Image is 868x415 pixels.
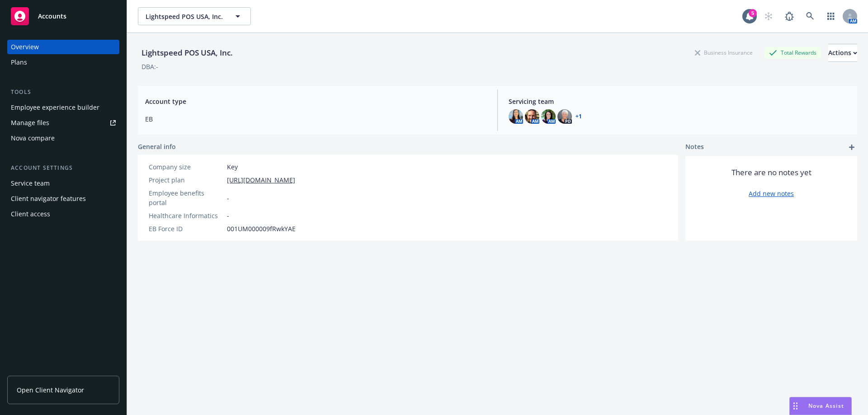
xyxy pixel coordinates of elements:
a: Accounts [7,4,119,29]
span: Key [227,162,238,172]
span: There are no notes yet [731,167,811,178]
a: Start snowing [759,7,778,25]
button: Nova Assist [789,397,852,415]
div: Nova compare [11,131,55,145]
div: Manage files [11,116,49,130]
span: Account type [145,97,486,106]
div: Total Rewards [764,47,821,58]
button: Lightspeed POS USA, Inc. [138,7,251,25]
div: Employee benefits portal [149,188,223,207]
a: Manage files [7,116,119,130]
div: Lightspeed POS USA, Inc. [138,47,236,59]
div: Plans [11,55,27,70]
span: Notes [685,142,704,153]
a: Overview [7,40,119,54]
span: EB [145,114,486,124]
button: Actions [828,44,857,62]
span: - [227,193,229,203]
div: Account settings [7,163,119,173]
div: Company size [149,162,223,172]
a: Add new notes [749,189,794,198]
div: Business Insurance [690,47,757,58]
span: Nova Assist [808,402,844,410]
div: Overview [11,40,39,54]
span: Open Client Navigator [17,385,84,395]
a: +1 [576,114,582,119]
span: 001UM000009fRwkYAE [227,224,296,233]
a: Report a Bug [780,7,798,25]
a: Client navigator features [7,191,119,206]
div: Drag to move [790,397,801,415]
a: add [846,142,857,153]
img: photo [509,109,523,124]
div: Actions [828,44,857,61]
div: Employee experience builder [11,100,99,115]
a: Client access [7,207,119,221]
a: Service team [7,176,119,191]
img: photo [541,109,556,124]
span: - [227,211,229,220]
div: Project plan [149,175,223,185]
a: Switch app [822,7,840,25]
span: Servicing team [509,97,850,106]
div: EB Force ID [149,224,223,233]
div: 5 [749,9,757,17]
div: Service team [11,176,50,191]
img: photo [557,109,572,124]
a: [URL][DOMAIN_NAME] [227,175,295,185]
span: Lightspeed POS USA, Inc. [146,12,224,21]
span: Accounts [38,13,66,20]
a: Plans [7,55,119,70]
a: Nova compare [7,131,119,145]
div: Client access [11,207,50,221]
div: Client navigator features [11,191,86,206]
span: General info [138,142,176,151]
div: DBA: - [142,62,158,71]
div: Healthcare Informatics [149,211,223,220]
a: Search [801,7,819,25]
a: Employee experience builder [7,100,119,115]
div: Tools [7,88,119,97]
img: photo [525,109,539,124]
